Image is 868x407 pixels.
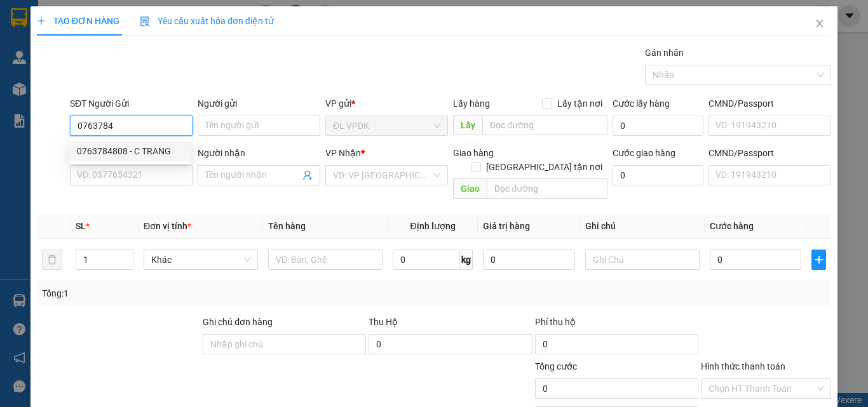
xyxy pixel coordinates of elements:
[701,361,785,371] label: Hình thức thanh toán
[70,97,193,110] div: SĐT Người Gửi
[268,221,306,231] span: Tên hàng
[709,97,831,110] div: CMND/Passport
[268,250,383,270] input: VD: Bàn, Ghế
[453,115,482,135] span: Lấy
[535,361,577,371] span: Tổng cước
[709,146,831,160] div: CMND/Passport
[77,144,183,158] div: 0763784808 - C TRANG
[802,6,837,42] button: Close
[535,315,698,334] div: Phí thu hộ
[483,250,574,270] input: 0
[325,148,361,158] span: VP Nhận
[203,317,273,327] label: Ghi chú đơn hàng
[78,18,126,78] b: Gửi khách hàng
[151,250,250,269] span: Khác
[42,286,336,300] div: Tổng: 1
[453,178,487,199] span: Giao
[613,148,675,158] label: Cước giao hàng
[460,250,473,270] span: kg
[487,178,607,199] input: Dọc đường
[140,16,274,26] span: Yêu cầu xuất hóa đơn điện tử
[481,160,607,174] span: [GEOGRAPHIC_DATA] tận nơi
[580,214,705,239] th: Ghi chú
[203,334,366,354] input: Ghi chú đơn hàng
[613,116,703,136] input: Cước lấy hàng
[37,16,119,26] span: TẠO ĐƠN HÀNG
[410,221,455,231] span: Định lượng
[812,255,825,265] span: plus
[645,48,684,58] label: Gán nhãn
[107,60,175,76] li: (c) 2017
[198,146,320,160] div: Người nhận
[76,221,86,231] span: SL
[69,141,191,161] div: 0763784808 - C TRANG
[710,221,754,231] span: Cước hàng
[16,82,66,164] b: Phúc An Express
[42,250,62,270] button: delete
[140,17,150,27] img: icon
[453,148,494,158] span: Giao hàng
[815,18,825,29] span: close
[585,250,700,270] input: Ghi Chú
[552,97,607,110] span: Lấy tận nơi
[37,17,46,25] span: plus
[333,116,440,135] span: ĐL VPDK
[16,16,79,79] img: logo.jpg
[482,115,607,135] input: Dọc đường
[107,48,175,58] b: [DOMAIN_NAME]
[369,317,398,327] span: Thu Hộ
[483,221,530,231] span: Giá trị hàng
[613,98,670,109] label: Cước lấy hàng
[325,97,448,110] div: VP gửi
[138,16,168,46] img: logo.jpg
[811,250,826,270] button: plus
[144,221,191,231] span: Đơn vị tính
[198,97,320,110] div: Người gửi
[453,98,490,109] span: Lấy hàng
[302,170,313,180] span: user-add
[613,165,703,185] input: Cước giao hàng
